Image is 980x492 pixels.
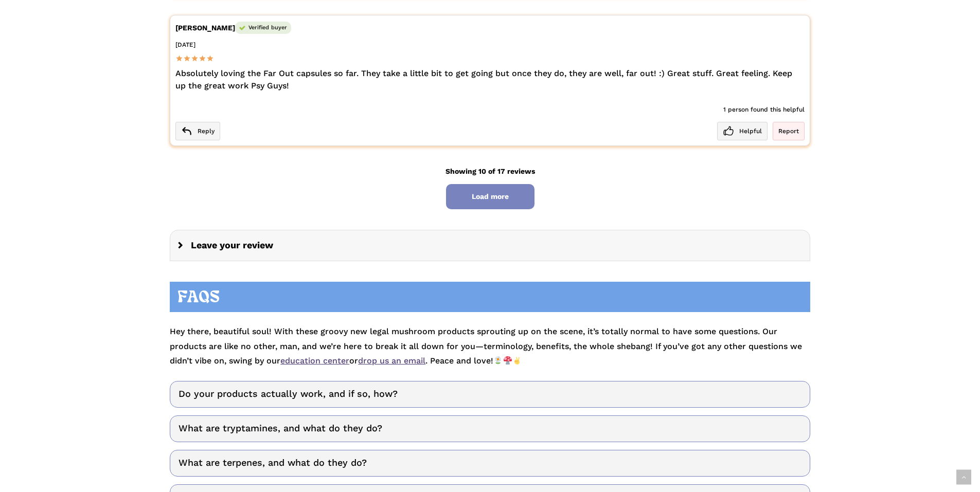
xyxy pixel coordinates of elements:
[773,122,805,140] span: Report
[513,356,521,365] img: ✌️
[175,38,805,52] div: [DATE]
[504,356,512,365] img: 🍄
[170,415,810,442] a: What are tryptamines, and what do they do?
[170,164,810,209] div: Showing 10 of 17 reviews
[956,470,971,485] a: Back to top
[170,230,810,261] div: Leave your review
[170,381,810,408] a: Do your products actually work, and if so, how?
[358,356,425,366] a: drop us an email
[170,450,810,477] a: What are terpenes, and what do they do?
[175,122,220,140] span: Reply
[170,314,810,369] p: Hey there, beautiful soul! With these groovy new legal mushroom products sprouting up on the scen...
[175,67,805,92] div: Absolutely loving the Far Out capsules so far. They take a little bit to get going but once they ...
[446,184,534,209] span: Load more
[235,22,291,34] span: Verified buyer
[170,282,810,312] h2: FAQS
[175,21,805,35] div: [PERSON_NAME]
[494,356,502,365] img: 🌼
[280,356,349,366] a: education center
[239,26,245,30] img: verified.svg
[717,122,768,140] span: Helpful
[175,102,805,117] div: 1 person found this helpful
